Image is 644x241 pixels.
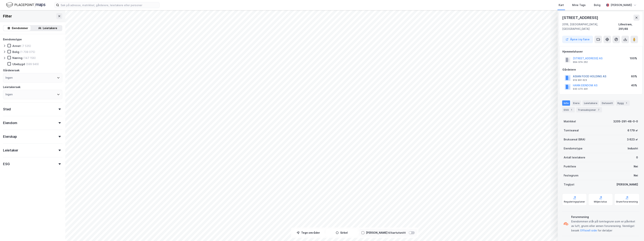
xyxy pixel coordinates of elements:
[594,200,607,203] div: Miljøstatus
[628,146,638,151] div: Industri
[562,36,593,43] button: Åpne i ny fane
[625,223,644,241] div: Kontrollprogram for chat
[571,215,638,219] div: Forurensning
[562,67,639,72] div: Gårdeiere
[43,26,57,30] div: Leietakere
[564,119,576,124] div: Matrikkel
[366,230,406,235] div: [PERSON_NAME] til kartutsnitt
[627,128,638,133] div: 6 179 ㎡
[3,162,10,166] div: ESG
[616,100,630,106] div: Bygg
[562,100,570,106] div: Info
[613,119,638,124] div: 3205-291-48-0-0
[21,44,31,48] div: (7 535)
[12,26,28,30] div: Eiendommer
[634,173,638,178] div: Nei
[5,75,13,80] div: Ingen
[292,229,324,236] button: Tegn områder
[562,15,599,21] div: [STREET_ADDRESS]
[564,182,574,187] div: Tinglyst
[594,3,600,7] div: Bolig
[562,107,575,112] div: ESG
[636,155,638,160] div: 0
[3,85,20,89] div: Leietakersøk
[634,164,638,169] div: Nei
[573,61,588,64] div: 994 974 262
[3,107,11,111] div: Sted
[562,22,618,31] div: 2016, [GEOGRAPHIC_DATA], [GEOGRAPHIC_DATA]
[326,229,358,236] button: Sirkel
[23,56,36,60] div: (147 156)
[564,173,578,178] div: Festegrunn
[12,50,19,54] div: Bolig
[26,62,39,66] div: (599 949)
[631,83,637,88] div: 40%
[600,100,614,106] div: Datasett
[570,108,573,112] div: 1
[564,137,585,142] div: Bruksareal (BRA)
[20,50,35,54] div: (1 708 075)
[59,2,159,8] input: Søk på adresse, matrikkel, gårdeiere, leietakere eller personer
[3,13,12,19] div: Filter
[582,100,599,106] div: Leietakere
[564,155,585,160] div: Antall leietakere
[616,200,638,203] div: Grunnforurensning
[576,107,602,112] div: Transaksjoner
[3,37,22,42] div: Eiendomstype
[562,49,639,54] div: Hjemmelshaver
[572,100,581,106] div: Eiere
[3,148,18,153] div: Leietaker
[631,74,637,79] div: 60%
[3,68,20,73] div: Gårdeiersøk
[627,137,638,142] div: 3 623 ㎡
[12,44,21,48] div: Annet
[618,22,639,31] div: Lillestrøm, 291/48
[564,164,576,169] div: Punktleie
[625,223,644,241] iframe: Chat Widget
[3,134,17,139] div: Eierskap
[12,62,25,66] div: Ubebygd
[624,101,628,105] div: 1
[559,3,564,7] div: Kart
[616,182,638,187] div: [PERSON_NAME]
[564,146,582,151] div: Eiendomstype
[5,92,13,97] div: Ingen
[573,87,588,90] div: 930 470 481
[12,56,23,60] div: Næring
[611,3,632,7] div: [PERSON_NAME]
[3,121,17,125] div: Eiendom
[6,2,45,8] img: logo.f888ab2527a4732fd821a326f86c7f29.svg
[571,219,638,233] div: Eiendommen står på tomtegrunn som er påvirket av luft, grunn eller annen forurensning. Vennligst ...
[564,200,585,203] div: Reguleringsplaner
[597,108,600,112] div: 7
[572,3,586,7] div: Mine Tags
[630,56,637,61] div: 100%
[564,128,579,133] div: Tomteareal
[573,79,587,82] div: 919 991 623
